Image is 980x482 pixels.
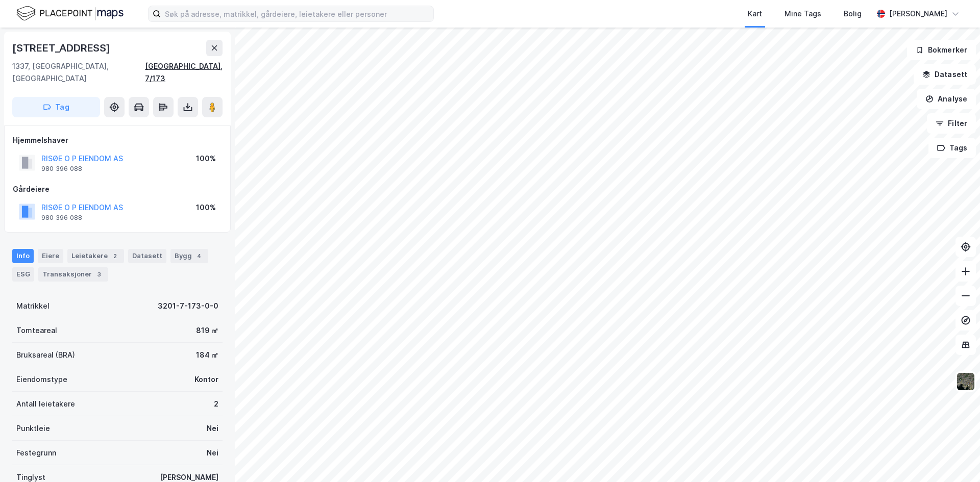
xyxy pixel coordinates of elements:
div: Eiere [38,249,63,263]
div: Leietakere [67,249,124,263]
input: Søk på adresse, matrikkel, gårdeiere, leietakere eller personer [161,6,433,21]
div: [PERSON_NAME] [889,8,947,20]
div: 3 [94,269,104,280]
div: Transaksjoner [38,267,108,282]
div: Eiendomstype [16,373,67,386]
div: 1337, [GEOGRAPHIC_DATA], [GEOGRAPHIC_DATA] [12,60,145,85]
div: 100% [196,201,216,214]
img: logo.f888ab2527a4732fd821a326f86c7f29.svg [16,5,124,22]
div: [STREET_ADDRESS] [12,40,112,56]
div: Bruksareal (BRA) [16,349,75,361]
div: Matrikkel [16,300,50,312]
div: [GEOGRAPHIC_DATA], 7/173 [145,60,223,85]
div: 2 [214,398,218,410]
div: Kart [748,8,762,20]
div: Gårdeiere [13,183,222,195]
div: 980 396 088 [41,165,82,173]
div: Mine Tags [785,8,821,20]
div: Hjemmelshaver [13,134,222,146]
div: 3201-7-173-0-0 [158,300,218,312]
img: 9k= [956,372,975,391]
div: Antall leietakere [16,398,75,410]
div: 184 ㎡ [196,349,218,361]
div: 4 [194,251,204,261]
div: Info [12,249,34,263]
div: Bygg [170,249,208,263]
div: Tomteareal [16,324,57,337]
iframe: Chat Widget [929,433,980,482]
button: Bokmerker [907,40,976,60]
div: Datasett [128,249,166,263]
div: 980 396 088 [41,214,82,222]
div: Festegrunn [16,447,56,459]
button: Analyse [917,89,976,109]
button: Tags [928,138,976,158]
button: Tag [12,97,100,117]
div: Bolig [844,8,862,20]
div: Punktleie [16,422,50,435]
div: ESG [12,267,34,282]
div: 2 [110,251,120,261]
button: Datasett [914,64,976,85]
div: Kontor [194,373,218,386]
button: Filter [927,113,976,134]
div: 819 ㎡ [196,324,218,337]
div: 100% [196,153,216,165]
div: Nei [207,422,218,435]
div: Nei [207,447,218,459]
